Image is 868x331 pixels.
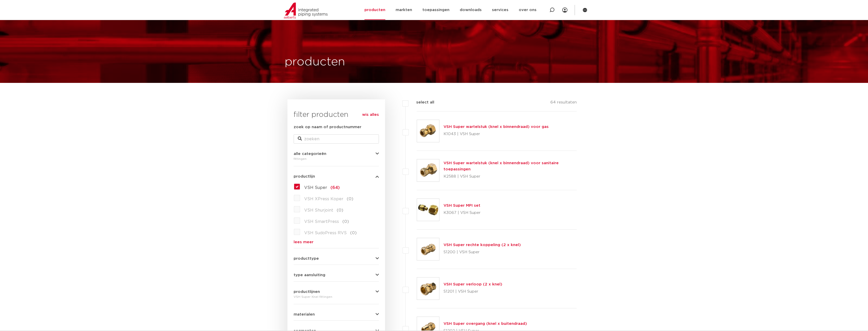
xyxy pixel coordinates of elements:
[342,220,349,224] span: (0)
[444,125,549,129] a: VSH Super wartelstuk (knel x binnendraad) voor gas
[444,288,502,296] p: S1201 | VSH Super
[330,186,340,190] span: (64)
[417,159,439,181] img: Thumbnail for VSH Super wartelstuk (knel x binnendraad) voor sanitaire toepassingen
[285,54,345,70] h1: producten
[417,238,439,260] img: Thumbnail for VSH Super rechte koppeling (2 x knel)
[294,312,379,316] button: materialen
[294,273,325,277] span: type aansluiting
[417,277,439,300] img: Thumbnail for VSH Super verloop (2 x knel)
[294,152,379,156] button: alle categorieën
[417,199,439,221] img: Thumbnail for VSH Super MPI set
[417,120,439,142] img: Thumbnail for VSH Super wartelstuk (knel x binnendraad) voor gas
[294,175,315,178] span: productlijn
[294,110,379,120] h3: filter producten
[444,204,480,207] a: VSH Super MPI set
[444,322,527,326] a: VSH Super overgang (knel x buitendraad)
[294,257,319,260] span: producttype
[294,294,379,300] div: VSH Super Knel fittingen
[294,273,379,277] button: type aansluiting
[350,231,357,235] span: (0)
[294,124,361,130] label: zoek op naam of productnummer
[304,231,347,235] span: VSH SudoPress RVS
[294,134,379,144] input: zoeken
[409,99,434,106] label: select all
[444,130,549,138] p: K1043 | VSH Super
[294,257,379,260] button: producttype
[444,161,559,171] a: VSH Super wartelstuk (knel x binnendraad) voor sanitaire toepassingen
[294,290,379,294] button: productlijnen
[304,197,343,201] span: VSH XPress Koper
[444,282,502,286] a: VSH Super verloop (2 x knel)
[304,220,339,224] span: VSH SmartPress
[347,197,353,201] span: (0)
[294,312,315,316] span: materialen
[294,152,326,156] span: alle categorieën
[444,243,521,247] a: VSH Super rechte koppeling (2 x knel)
[337,208,343,212] span: (0)
[294,156,379,162] div: fittingen
[444,172,577,181] p: K2588 | VSH Super
[294,240,379,244] a: lees meer
[362,112,379,118] a: wis alles
[444,209,481,217] p: K3067 | VSH Super
[304,208,333,212] span: VSH Shurjoint
[294,175,379,178] button: productlijn
[294,290,320,294] span: productlijnen
[444,248,521,256] p: S1200 | VSH Super
[550,99,577,107] p: 64 resultaten
[304,186,327,190] span: VSH Super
